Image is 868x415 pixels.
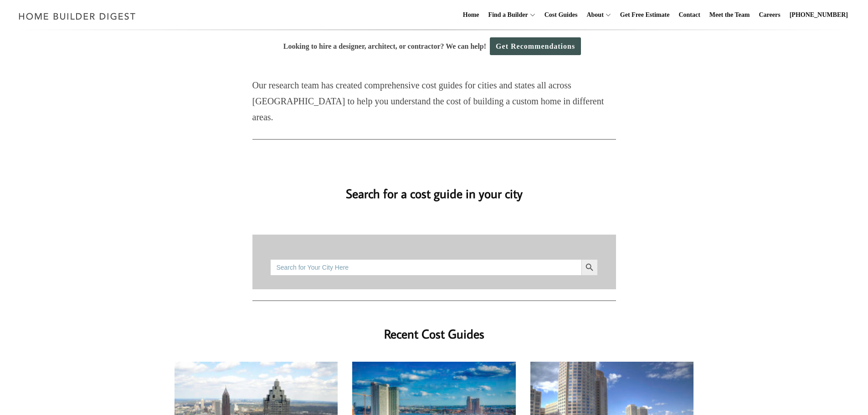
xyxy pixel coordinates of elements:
input: Search for Your City Here [270,259,581,276]
a: Meet the Team [706,0,754,30]
a: Get Recommendations [490,37,581,55]
h2: Search for a cost guide in your city [175,171,694,203]
a: Get Free Estimate [616,0,673,30]
a: Cost Guides [541,0,581,30]
a: Contact [675,0,704,30]
img: Home Builder Digest [15,7,140,25]
a: Home [459,0,483,30]
a: [PHONE_NUMBER] [786,0,852,30]
p: Our research team has created comprehensive cost guides for cities and states all across [GEOGRAP... [252,77,616,125]
a: Find a Builder [485,0,528,30]
svg: Search [585,262,595,272]
a: Careers [755,0,784,30]
h2: Recent Cost Guides [252,312,616,343]
a: About [583,0,603,30]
